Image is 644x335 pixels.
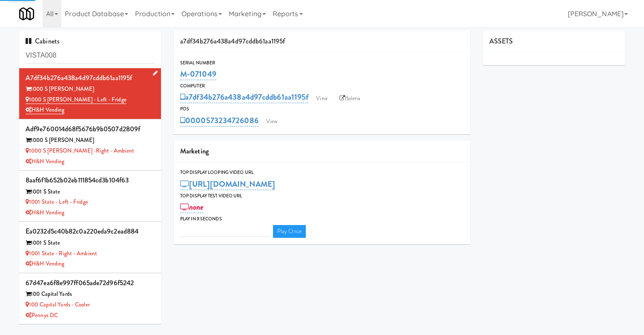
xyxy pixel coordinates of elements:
[26,84,155,95] div: 1000 S [PERSON_NAME]
[19,170,161,222] li: 8aaf6f1b652b02eb111854cd3b104f631001 S State 1001 State - Left - FridgeH&H Vending
[26,72,155,84] div: a7df34b276a438a4d97cddb61aa1195f
[19,68,161,119] li: a7df34b276a438a4d97cddb61aa1195f1000 S [PERSON_NAME] 1000 S [PERSON_NAME] - Left - FridgeH&H Vending
[180,178,275,190] a: [URL][DOMAIN_NAME]
[19,6,34,21] img: Micromart
[26,95,126,104] a: 1000 S [PERSON_NAME] - Left - Fridge
[26,147,134,155] a: 1000 S [PERSON_NAME] -Right - Ambient
[26,208,64,217] a: H&H Vending
[180,82,464,90] div: Computer
[26,198,88,206] a: 1001 State - Left - Fridge
[180,146,209,156] span: Marketing
[26,289,155,300] div: 100 Capital Yards
[335,92,365,105] a: Balena
[19,273,161,324] li: 67d47ea6f8e997ff065ade72d96f5242100 Capital Yards 100 Capital Yards - CoolerPennys DC
[26,238,155,248] div: 1001 S State
[180,105,464,113] div: POS
[26,48,155,64] input: Search cabinets
[174,31,470,52] div: a7df34b276a438a4d97cddb61aa1195f
[273,225,306,238] a: Play Once
[26,311,58,319] a: Pennys DC
[19,119,161,170] li: adf9e760014d68f5676b9b0507d2809f1000 S [PERSON_NAME] 1000 S [PERSON_NAME] -Right - AmbientH&H Ven...
[26,36,60,46] span: Cabinets
[180,201,204,213] a: none
[26,187,155,197] div: 1001 S State
[180,59,464,67] div: Serial Number
[26,174,155,187] div: 8aaf6f1b652b02eb111854cd3b104f63
[26,300,90,309] a: 100 Capital Yards - Cooler
[26,277,155,289] div: 67d47ea6f8e997ff065ade72d96f5242
[180,115,259,127] a: 0000573234726086
[180,168,464,177] div: Top Display Looping Video Url
[26,157,64,165] a: H&H Vending
[26,260,64,268] a: H&H Vending
[180,91,308,103] a: a7df34b276a438a4d97cddb61aa1195f
[26,249,97,257] a: 1001 State - Right - Ambient
[489,36,513,46] span: ASSETS
[19,222,161,273] li: ea0232d5c40b82c0a220eda9c2ead8841001 S State 1001 State - Right - AmbientH&H Vending
[180,192,464,200] div: Top Display Test Video Url
[312,92,331,105] a: View
[180,215,464,223] div: Play in X seconds
[26,106,64,114] a: H&H Vending
[26,135,155,146] div: 1000 S [PERSON_NAME]
[180,68,216,80] a: M-071049
[26,225,155,238] div: ea0232d5c40b82c0a220eda9c2ead884
[26,123,155,136] div: adf9e760014d68f5676b9b0507d2809f
[262,115,282,128] a: View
